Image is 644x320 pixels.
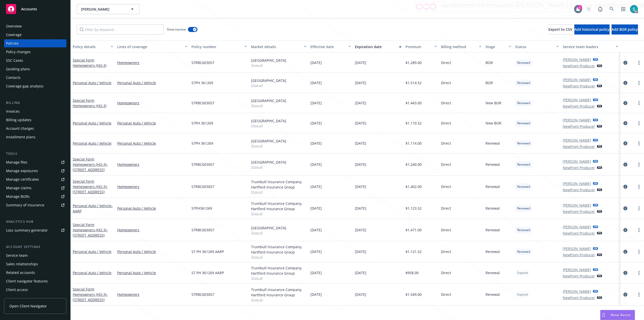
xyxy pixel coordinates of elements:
a: Related accounts [4,269,66,277]
span: $1,121.52 [406,249,422,254]
a: Manage exposures [4,167,66,175]
span: [DATE] [310,141,322,146]
a: Homeowners [117,100,187,106]
span: Direct [441,141,451,146]
span: Nova Assist [611,313,631,317]
span: [DATE] [310,270,322,275]
a: more [636,162,642,168]
a: Personal Auto / Vehicle [73,203,113,213]
div: [GEOGRAPHIC_DATA] [251,159,306,165]
span: 57RBC603057 [191,184,214,189]
button: Nova Assist [600,310,635,320]
span: Export to CSV [548,27,572,32]
span: Show all [251,231,306,235]
a: [PERSON_NAME] [563,267,591,272]
a: [PERSON_NAME] [563,203,591,208]
span: [DATE] [310,80,322,85]
span: [DATE] [310,227,322,233]
a: more [636,270,642,276]
span: [DATE] [355,249,366,254]
span: Show all [251,83,306,87]
div: Manage files [6,158,27,166]
span: $1,240.00 [406,162,422,167]
span: Renewal [486,141,500,146]
span: Show all [251,298,306,302]
span: $1,289.00 [406,60,422,65]
a: Client access [4,286,66,294]
a: Personal Auto / Vehicle [73,80,111,85]
a: Newfront Producer [563,144,595,149]
button: Policy number [189,41,249,53]
span: $1,110.52 [406,120,422,126]
a: more [636,140,642,146]
button: Effective date [308,41,353,53]
span: [DATE] [355,100,366,106]
span: Renewed [517,141,530,146]
div: 1 [578,5,582,10]
button: Add BOR policy [612,24,638,35]
div: Policy details [73,44,108,49]
span: Add historical policy [574,27,610,32]
a: Policy changes [4,48,66,56]
span: BOR [486,60,493,65]
div: Sales relationships [6,260,38,268]
span: Show all [251,144,306,148]
span: Show all [251,190,306,194]
div: Drag to move [600,310,607,320]
button: Premium [404,41,439,53]
a: Homeowners [117,60,187,65]
a: Special Form Homeowners (HO-3) [73,179,108,194]
span: BOR [486,80,493,85]
span: Renewal [486,249,500,254]
span: Direct [441,206,451,211]
div: Trumbull Insurance Company, Hartford Insurance Group [251,265,306,276]
span: [DATE] [310,100,322,106]
a: Client navigator features [4,277,66,285]
div: Manage BORs [6,193,30,201]
a: Manage files [4,158,66,166]
div: Contacts [6,74,21,82]
a: [PERSON_NAME] [563,57,591,62]
span: $1,443.00 [406,100,422,106]
a: Service team [4,251,66,260]
a: more [636,227,642,233]
div: Overview [6,22,22,30]
a: Personal Auto / Vehicle [73,141,111,146]
a: Start snowing [584,4,594,14]
a: [PERSON_NAME] [563,246,591,251]
button: Export to CSV [548,24,572,35]
a: Homeowners [117,292,187,297]
span: 57PH 361269 [191,120,213,126]
a: more [636,292,642,298]
div: Manage exposures [6,167,38,175]
span: 57RBC603057 [191,227,214,233]
span: 57RBC603057 [191,60,214,65]
span: Show all [251,103,306,108]
span: Renewal [486,270,500,275]
div: Related accounts [6,269,35,277]
a: [PERSON_NAME] [563,77,591,82]
span: [DATE] [310,184,322,189]
a: Contacts [4,74,66,82]
a: [PERSON_NAME] [563,289,591,294]
a: Sales relationships [4,260,66,268]
a: [PERSON_NAME] [563,224,591,230]
div: Service team [6,251,28,260]
span: $1,123.52 [406,206,422,211]
div: Premium [406,44,432,49]
a: Newfront Producer [563,165,595,170]
a: Switch app [618,4,628,14]
span: Renewed [517,60,530,65]
span: Show all [251,123,306,128]
a: Special Form Homeowners (HO-3) [73,157,108,172]
div: Coverage [6,31,22,39]
a: Personal Auto / Vehicle [117,249,187,254]
input: Filter by keyword... [77,24,164,35]
span: $1,514.52 [406,80,422,85]
button: [PERSON_NAME] [77,4,140,14]
a: Quoting plans [4,65,66,73]
span: Direct [441,292,451,297]
a: more [636,249,642,255]
span: Renewal [486,206,500,211]
span: [DATE] [355,206,366,211]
